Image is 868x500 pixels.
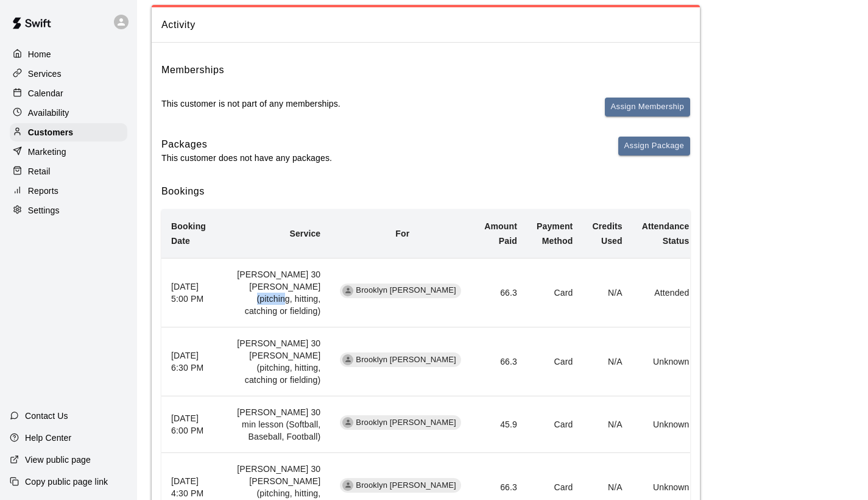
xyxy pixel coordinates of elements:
[582,327,632,396] td: N/A
[161,62,224,78] h6: Memberships
[10,123,127,141] a: Customers
[10,143,127,161] a: Marketing
[161,396,216,453] th: [DATE] 6:00 PM
[216,258,330,327] td: [PERSON_NAME] 30 [PERSON_NAME] (pitching, hitting, catching or fielding)
[351,285,460,296] span: Brooklyn [PERSON_NAME]
[618,137,690,155] button: Assign Package
[527,396,582,453] td: Card
[395,229,409,238] b: For
[10,65,127,83] a: Services
[28,146,66,158] p: Marketing
[28,48,51,60] p: Home
[216,396,330,453] td: [PERSON_NAME] 30 min lesson (Softball, Baseball, Football)
[171,221,206,246] b: Booking Date
[10,201,127,220] a: Settings
[161,327,216,396] th: [DATE] 6:30 PM
[342,354,353,365] div: Brooklyn Rhoades
[28,68,62,80] p: Services
[161,258,216,327] th: [DATE] 5:00 PM
[605,98,690,116] button: Assign Membership
[475,258,527,327] td: 66.3
[28,126,73,138] p: Customers
[10,104,127,122] a: Availability
[28,87,63,99] p: Calendar
[28,204,60,216] p: Settings
[25,476,108,488] p: Copy public page link
[28,165,51,177] p: Retail
[632,396,699,453] td: Unknown
[527,327,582,396] td: Card
[342,285,353,296] div: Brooklyn Rhoades
[289,229,320,238] b: Service
[484,221,517,246] b: Amount Paid
[342,417,353,428] div: Brooklyn Rhoades
[25,410,68,422] p: Contact Us
[161,98,340,110] p: This customer is not part of any memberships.
[351,354,460,366] span: Brooklyn [PERSON_NAME]
[592,221,622,246] b: Credits Used
[161,184,690,199] h6: Bookings
[582,258,632,327] td: N/A
[25,432,71,444] p: Help Center
[342,480,353,491] div: Brooklyn Rhoades
[475,396,527,453] td: 45.9
[161,137,332,152] h6: Packages
[632,258,699,327] td: Attended
[351,417,460,429] span: Brooklyn [PERSON_NAME]
[10,182,127,200] a: Reports
[527,258,582,327] td: Card
[10,45,127,63] a: Home
[351,480,460,491] span: Brooklyn [PERSON_NAME]
[642,221,690,246] b: Attendance Status
[582,396,632,453] td: N/A
[10,162,127,180] a: Retail
[161,152,332,164] p: This customer does not have any packages.
[25,454,91,466] p: View public page
[28,107,69,119] p: Availability
[537,221,573,246] b: Payment Method
[632,327,699,396] td: Unknown
[161,17,690,33] span: Activity
[475,327,527,396] td: 66.3
[28,185,58,197] p: Reports
[216,327,330,396] td: [PERSON_NAME] 30 [PERSON_NAME] (pitching, hitting, catching or fielding)
[10,84,127,102] a: Calendar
